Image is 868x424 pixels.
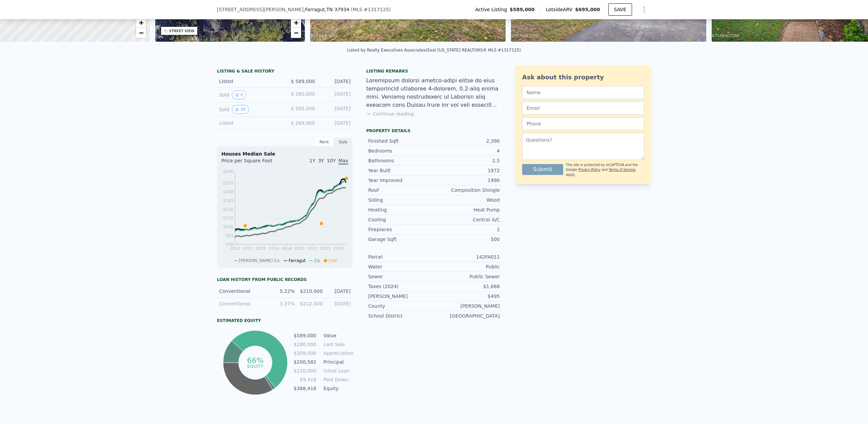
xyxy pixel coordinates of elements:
div: This site is protected by reCAPTCHA and the Google and apply. [566,163,644,177]
span: [PERSON_NAME] Co. [239,258,281,263]
tspan: 2013 [243,246,253,251]
input: Email [522,102,644,115]
div: Heating [368,206,434,213]
div: Sewer [368,273,434,280]
span: − [139,28,143,37]
tspan: $208 [223,189,233,194]
span: $ 280,000 [291,91,315,97]
button: View historical data [232,90,246,99]
div: Property details [366,128,502,134]
div: Listed by Realty Executives Associates (East [US_STATE] REALTORS® MLS #1317125) [347,48,521,53]
span: $ 265,000 [291,106,315,111]
div: Houses Median Sale [221,150,348,157]
span: MLS [353,7,362,12]
td: Paid Down [322,376,353,383]
div: Wood [434,197,500,203]
span: , TN 37934 [325,7,349,12]
div: [DATE] [320,120,351,126]
div: 142FA011 [434,254,500,260]
div: Heat Pump [434,206,500,213]
span: + [139,18,143,27]
div: Estimated Equity [217,318,353,323]
tspan: 2016 [269,246,279,251]
span: , Farragut [303,6,349,13]
td: Principal [322,358,353,366]
tspan: $83 [225,233,233,238]
div: Composition Shingle [434,187,500,194]
div: Fireplaces [368,226,434,233]
td: $280,000 [293,341,317,348]
tspan: 2015 [256,246,266,251]
div: Loan history from public records [217,277,353,282]
a: Zoom out [136,28,146,38]
div: Public [434,263,500,270]
div: Sale [334,138,353,146]
input: Phone [522,117,644,130]
div: LISTING & SALE HISTORY [217,68,353,75]
div: ( ) [351,6,391,13]
div: 4 [434,147,500,154]
div: 1972 [434,167,500,174]
span: Max [338,158,348,165]
div: Listing remarks [366,68,502,74]
div: 1 [434,226,500,233]
div: Ask about this property [522,73,644,82]
span: # 1317125 [364,7,389,12]
tspan: $183 [223,198,233,203]
td: Last Sale [322,341,353,348]
div: Sold [219,105,279,114]
a: Zoom out [291,28,301,38]
button: Submit [522,164,563,175]
div: [PERSON_NAME] [434,303,500,309]
div: Rent [315,138,334,146]
div: County [368,303,434,309]
div: Year Improved [368,177,434,184]
a: Terms of Service [609,168,635,171]
div: Loremipsum dolorsi ametco-adipi elitse do eius temporincid utlaboree 4-dolorem, 0.2-aliq enima mi... [366,77,502,109]
div: 1990 [434,177,500,184]
td: Appreciation [322,349,353,357]
div: Bathrooms [368,157,434,164]
span: $ 269,900 [291,120,315,126]
tspan: 2018 [281,246,292,251]
span: 1Y [310,158,315,163]
td: $589,000 [293,332,317,339]
div: Conventional [219,300,267,307]
td: $210,000 [293,367,317,375]
button: Continue reading [366,110,414,117]
div: Taxes (2024) [368,283,434,290]
span: Lotside ARV [546,6,575,13]
span: 10Y [327,158,336,163]
button: SAVE [608,3,632,16]
button: Show Options [637,3,651,16]
tspan: $158 [223,207,233,212]
td: $200,582 [293,358,317,366]
td: Value [322,332,353,339]
div: 5.22% [271,288,295,295]
span: $589,000 [510,6,535,13]
div: Conventional [219,288,267,295]
div: Bedrooms [368,147,434,154]
span: Sale [329,258,337,263]
div: Central A/C [434,216,500,223]
div: 500 [434,236,500,243]
a: Zoom in [136,18,146,28]
span: 3Y [318,158,324,163]
div: [DATE] [327,288,351,295]
td: $9,418 [293,376,317,383]
div: Finished Sqft [368,138,434,144]
button: View historical data [232,105,249,114]
span: + [294,18,298,27]
tspan: 2012 [230,246,240,251]
tspan: $58 [225,242,233,247]
span: $ 589,000 [291,79,315,84]
tspan: equity [247,363,263,368]
span: − [294,28,298,37]
td: Initial Loan [322,367,353,375]
div: Cooling [368,216,434,223]
span: Active Listing [475,6,510,13]
td: $309,000 [293,349,317,357]
tspan: 2021 [307,246,318,251]
td: $388,418 [293,385,317,392]
div: STREET VIEW [169,28,195,34]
